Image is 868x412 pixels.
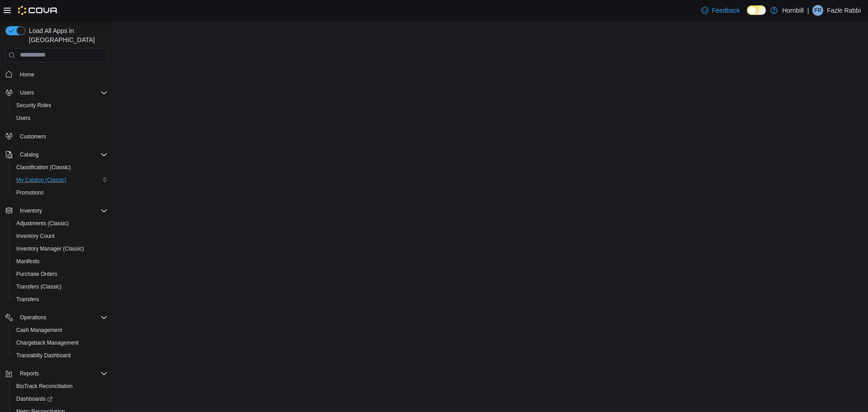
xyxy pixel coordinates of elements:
[747,15,747,15] span: Dark Mode
[13,113,108,123] span: Users
[827,5,861,16] p: Fazle Rabbi
[13,175,108,185] span: My Catalog (Classic)
[13,294,42,305] a: Transfers
[9,230,111,242] button: Inventory Count
[13,218,108,229] span: Adjustments (Classic)
[13,325,108,336] span: Cash Management
[13,393,108,404] span: Dashboards
[13,113,34,123] a: Users
[13,231,108,242] span: Inventory Count
[18,6,58,15] img: Cova
[2,204,111,217] button: Inventory
[9,161,111,174] button: Classification (Classic)
[16,189,44,196] span: Promotions
[13,325,66,336] a: Cash Management
[16,283,61,290] span: Transfers (Classic)
[13,243,108,254] span: Inventory Manager (Classic)
[16,205,46,216] button: Inventory
[13,187,108,198] span: Promotions
[9,380,111,393] button: BioTrack Reconciliation
[16,149,42,160] button: Catalog
[13,243,88,254] a: Inventory Manager (Classic)
[13,393,56,404] a: Dashboards
[9,112,111,124] button: Users
[13,256,43,267] a: Manifests
[16,149,108,160] span: Catalog
[13,269,108,279] span: Purchase Orders
[16,87,108,98] span: Users
[13,162,75,173] a: Classification (Classic)
[2,148,111,161] button: Catalog
[16,232,55,240] span: Inventory Count
[9,268,111,280] button: Purchase Orders
[16,296,39,303] span: Transfers
[9,186,111,199] button: Promotions
[13,281,65,292] a: Transfers (Classic)
[20,314,47,321] span: Operations
[9,293,111,306] button: Transfers
[9,336,111,349] button: Chargeback Management
[20,370,39,377] span: Reports
[13,381,76,392] a: BioTrack Reconciliation
[814,5,821,16] span: FR
[698,1,743,19] a: Feedback
[20,133,46,140] span: Customers
[712,6,740,15] span: Feedback
[16,131,108,142] span: Customers
[13,337,82,348] a: Chargeback Management
[9,217,111,230] button: Adjustments (Classic)
[16,312,108,323] span: Operations
[16,114,30,122] span: Users
[16,69,108,80] span: Home
[16,176,66,184] span: My Catalog (Classic)
[9,255,111,268] button: Manifests
[16,383,73,390] span: BioTrack Reconciliation
[16,69,38,80] a: Home
[16,245,84,252] span: Inventory Manager (Classic)
[2,311,111,324] button: Operations
[16,327,62,334] span: Cash Management
[20,151,38,158] span: Catalog
[20,71,34,78] span: Home
[782,5,803,16] p: Hornbill
[747,5,766,15] input: Dark Mode
[9,280,111,293] button: Transfers (Classic)
[16,368,42,379] button: Reports
[13,100,55,111] a: Security Roles
[9,393,111,405] a: Dashboards
[16,312,50,323] button: Operations
[16,87,38,98] button: Users
[16,339,79,346] span: Chargeback Management
[13,269,61,279] a: Purchase Orders
[2,86,111,99] button: Users
[20,89,34,96] span: Users
[16,258,39,265] span: Manifests
[9,99,111,112] button: Security Roles
[13,256,108,267] span: Manifests
[13,162,108,173] span: Classification (Classic)
[13,100,108,111] span: Security Roles
[2,367,111,380] button: Reports
[20,207,42,214] span: Inventory
[16,131,50,142] a: Customers
[16,220,69,227] span: Adjustments (Classic)
[16,164,71,171] span: Classification (Classic)
[13,294,108,305] span: Transfers
[13,175,70,185] a: My Catalog (Classic)
[16,368,108,379] span: Reports
[16,395,52,403] span: Dashboards
[13,218,72,229] a: Adjustments (Classic)
[13,231,58,242] a: Inventory Count
[13,381,108,392] span: BioTrack Reconciliation
[13,337,108,348] span: Chargeback Management
[2,130,111,143] button: Customers
[812,5,823,16] div: Fazle Rabbi
[16,270,57,278] span: Purchase Orders
[9,242,111,255] button: Inventory Manager (Classic)
[9,174,111,186] button: My Catalog (Classic)
[16,352,71,359] span: Traceabilty Dashboard
[13,187,47,198] a: Promotions
[13,350,108,361] span: Traceabilty Dashboard
[13,281,108,292] span: Transfers (Classic)
[25,26,108,44] span: Load All Apps in [GEOGRAPHIC_DATA]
